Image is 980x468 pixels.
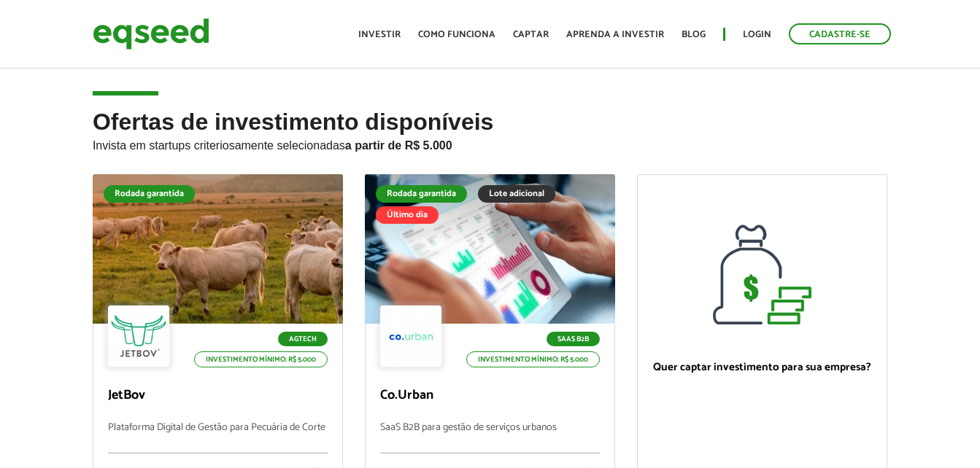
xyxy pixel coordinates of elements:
a: Blog [682,30,706,39]
img: EqSeed [93,15,209,53]
p: SaaS B2B [547,332,600,346]
a: Investir [358,30,401,39]
p: JetBov [108,388,328,404]
p: Quer captar investimento para sua empresa? [652,361,872,374]
div: Rodada garantida [104,185,195,203]
p: Plataforma Digital de Gestão para Pecuária de Corte [108,422,328,453]
strong: a partir de R$ 5.000 [345,139,452,152]
p: Agtech [278,332,328,346]
p: Co.Urban [380,388,600,404]
p: SaaS B2B para gestão de serviços urbanos [380,422,600,453]
a: Como funciona [418,30,495,39]
p: Invista em startups criteriosamente selecionadas [93,135,887,152]
div: Último dia [376,206,439,224]
a: Cadastre-se [789,23,891,44]
p: Investimento mínimo: R$ 5.000 [466,351,600,367]
h2: Ofertas de investimento disponíveis [93,109,887,174]
a: Login [743,30,771,39]
a: Captar [513,30,549,39]
a: Aprenda a investir [566,30,664,39]
div: Rodada garantida [376,185,467,203]
div: Lote adicional [478,185,555,203]
p: Investimento mínimo: R$ 5.000 [194,351,328,367]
